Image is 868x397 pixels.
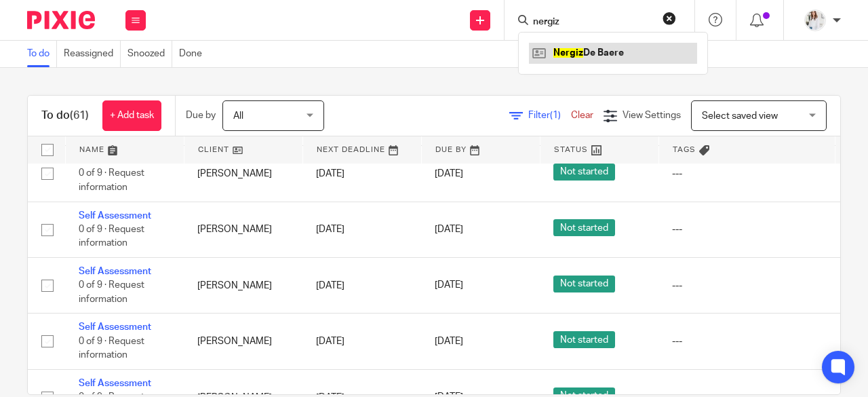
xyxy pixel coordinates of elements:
div: --- [672,279,821,292]
span: Not started [553,164,615,181]
span: Not started [553,219,615,236]
span: Tags [673,146,696,153]
a: Reassigned [64,41,121,67]
a: Done [179,41,209,67]
button: Clear [663,12,676,25]
td: [DATE] [302,202,421,257]
img: Daisy.JPG [804,10,826,31]
td: [PERSON_NAME] [184,258,302,314]
a: To do [27,41,57,67]
a: Self Assessment [79,267,151,276]
td: [DATE] [302,146,421,202]
span: Select saved view [702,111,778,121]
span: Not started [553,331,615,348]
div: --- [672,335,821,348]
p: Due by [186,109,216,122]
span: (1) [550,111,561,120]
span: View Settings [623,111,681,120]
div: --- [672,223,821,236]
span: 0 of 9 · Request information [79,281,144,305]
a: + Add task [102,100,161,131]
span: 0 of 9 · Request information [79,169,144,193]
span: 0 of 9 · Request information [79,225,144,248]
td: [PERSON_NAME] [184,146,302,202]
td: [DATE] [302,314,421,369]
td: [DATE] [302,258,421,314]
a: Self Assessment [79,211,151,221]
span: (61) [70,110,89,121]
span: 0 of 9 · Request information [79,337,144,360]
h1: To do [41,109,89,123]
span: Filter [528,111,571,120]
a: Self Assessment [79,322,151,332]
td: [PERSON_NAME] [184,314,302,369]
span: [DATE] [435,225,463,234]
span: [DATE] [435,281,463,290]
a: Clear [571,111,593,120]
a: Self Assessment [79,379,151,388]
input: Search [532,16,654,29]
span: Not started [553,276,615,292]
div: --- [672,167,821,181]
span: All [233,111,243,121]
a: Snoozed [127,41,172,67]
span: [DATE] [435,337,463,346]
span: [DATE] [435,169,463,178]
td: [PERSON_NAME] [184,202,302,257]
img: Pixie [27,11,95,29]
